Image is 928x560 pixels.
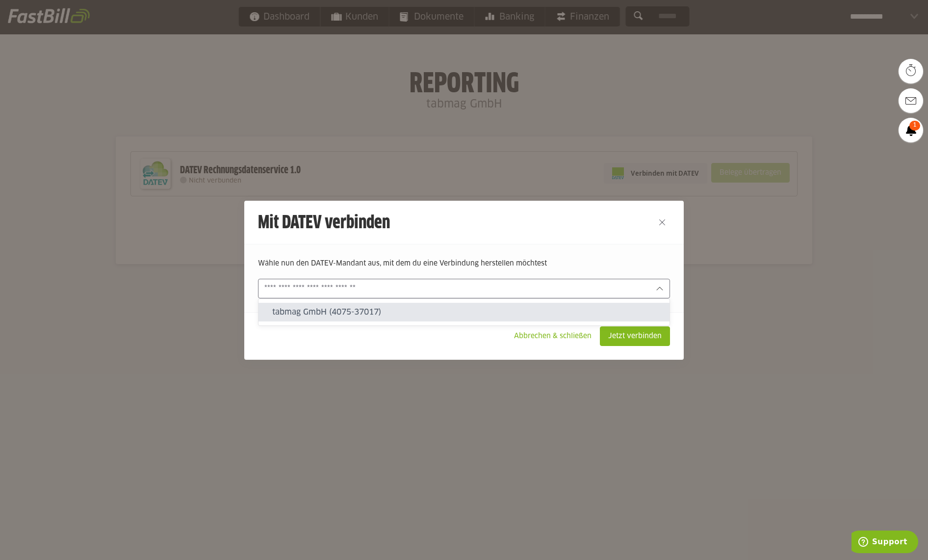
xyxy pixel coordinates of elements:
[909,121,920,131] span: 1
[851,531,918,555] iframe: Öffnet ein Widget, in dem Sie weitere Informationen finden
[899,118,923,142] a: 1
[258,258,670,269] p: Wähle nun den DATEV-Mandant aus, mit dem du eine Verbindung herstellen möchtest
[258,303,670,321] sl-option: tabmag GmbH (4075-37017)
[600,326,670,346] sl-button: Jetzt verbinden
[506,326,600,346] sl-button: Abbrechen & schließen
